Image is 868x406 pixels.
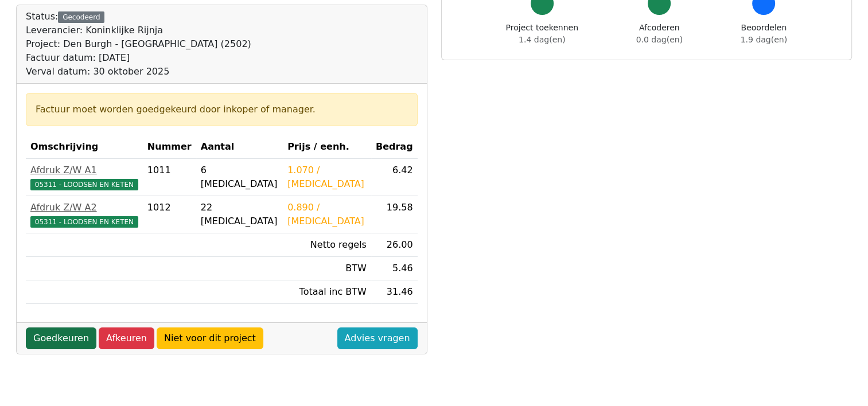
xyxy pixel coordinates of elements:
td: 31.46 [371,280,418,304]
td: BTW [283,257,371,280]
div: 22 [MEDICAL_DATA] [201,201,278,228]
a: Afdruk Z/W A105311 - LOODSEN EN KETEN [30,163,138,191]
div: Afdruk Z/W A1 [30,163,138,177]
div: Beoordelen [741,22,787,46]
td: Netto regels [283,233,371,257]
div: 0.890 / [MEDICAL_DATA] [287,201,367,228]
th: Aantal [196,135,283,159]
td: 5.46 [371,257,418,280]
a: Afkeuren [99,327,154,349]
td: 26.00 [371,233,418,257]
div: 1.070 / [MEDICAL_DATA] [287,163,367,191]
div: Factuur datum: [DATE] [26,51,251,65]
span: 0.0 dag(en) [636,35,683,44]
th: Nummer [143,135,196,159]
th: Prijs / eenh. [283,135,371,159]
a: Advies vragen [337,327,418,349]
td: Totaal inc BTW [283,280,371,304]
a: Goedkeuren [26,327,96,349]
td: 1012 [143,196,196,233]
div: Afdruk Z/W A2 [30,201,138,214]
td: 1011 [143,159,196,196]
div: Status: [26,10,251,79]
td: 6.42 [371,159,418,196]
span: 05311 - LOODSEN EN KETEN [30,216,138,228]
th: Bedrag [371,135,418,159]
div: Project toekennen [506,22,578,46]
span: 1.4 dag(en) [519,35,565,44]
div: Leverancier: Koninklijke Rijnja [26,24,251,37]
div: Project: Den Burgh - [GEOGRAPHIC_DATA] (2502) [26,37,251,51]
div: Factuur moet worden goedgekeurd door inkoper of manager. [36,103,408,116]
div: Verval datum: 30 oktober 2025 [26,65,251,79]
div: Afcoderen [636,22,683,46]
span: 1.9 dag(en) [741,35,787,44]
th: Omschrijving [26,135,143,159]
span: 05311 - LOODSEN EN KETEN [30,179,138,190]
a: Niet voor dit project [157,327,263,349]
a: Afdruk Z/W A205311 - LOODSEN EN KETEN [30,201,138,228]
td: 19.58 [371,196,418,233]
div: 6 [MEDICAL_DATA] [201,163,278,191]
div: Gecodeerd [58,11,104,23]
